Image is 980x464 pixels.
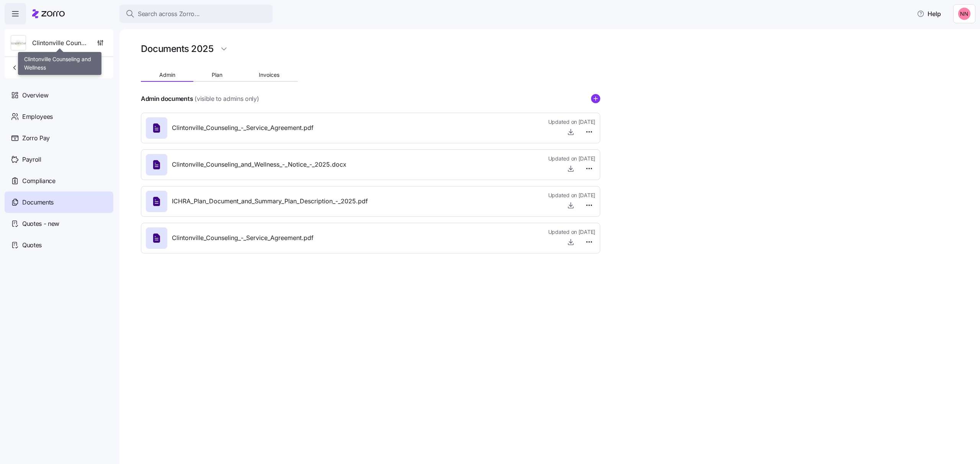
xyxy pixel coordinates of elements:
[548,191,595,199] span: Updated on [DATE]
[591,94,600,103] svg: add icon
[917,9,941,18] span: Help
[5,170,113,191] a: Compliance
[5,149,113,170] a: Payroll
[22,91,48,100] span: Overview
[8,60,85,75] button: Back to all employers
[11,63,82,72] span: Back to all employers
[212,72,222,78] span: Plan
[194,94,259,104] span: (visible to admins only)
[958,8,970,20] img: 37cb906d10cb440dd1cb011682786431
[5,234,113,256] a: Quotes
[22,176,56,186] span: Compliance
[5,106,113,127] a: Employees
[22,219,59,229] span: Quotes - new
[5,213,113,234] a: Quotes - new
[5,127,113,149] a: Zorro Pay
[141,43,213,55] h1: Documents 2025
[159,72,175,78] span: Admin
[119,5,273,23] button: Search across Zorro...
[911,6,947,21] button: Help
[172,196,368,206] span: ICHRA_Plan_Document_and_Summary_Plan_Description_-_2025.pdf
[548,228,595,236] span: Updated on [DATE]
[141,94,193,103] h4: Admin documents
[548,118,595,126] span: Updated on [DATE]
[11,36,26,51] img: Employer logo
[22,155,41,164] span: Payroll
[548,155,595,162] span: Updated on [DATE]
[32,38,87,48] span: Clintonville Counseling and Wellness
[22,133,50,143] span: Zorro Pay
[259,72,279,78] span: Invoices
[5,84,113,106] a: Overview
[22,112,53,122] span: Employees
[138,9,200,19] span: Search across Zorro...
[22,240,42,250] span: Quotes
[172,160,346,169] span: Clintonville_Counseling_and_Wellness_-_Notice_-_2025.docx
[22,198,54,207] span: Documents
[5,191,113,213] a: Documents
[172,123,314,133] span: Clintonville_Counseling_-_Service_Agreement.pdf
[172,233,314,243] span: Clintonville_Counseling_-_Service_Agreement.pdf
